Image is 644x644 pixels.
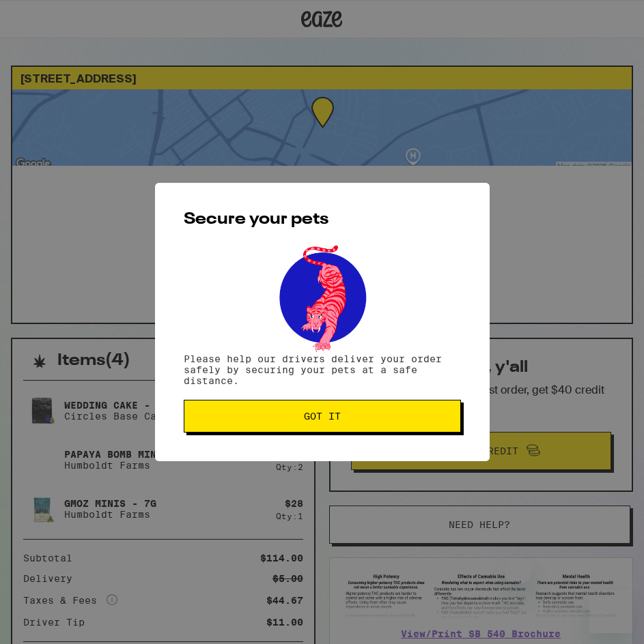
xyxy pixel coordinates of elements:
[184,211,461,228] h2: Secure your pets
[184,353,461,386] p: Please help our drivers deliver your order safely by securing your pets at a safe distance.
[589,589,633,633] iframe: Button to launch messaging window
[304,411,341,421] span: Got it
[184,400,461,433] button: Got it
[266,241,378,353] img: pets
[505,557,532,584] iframe: Close message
